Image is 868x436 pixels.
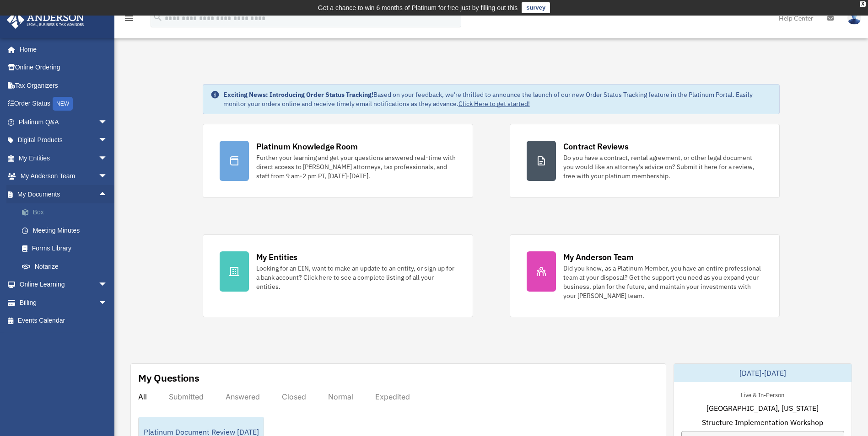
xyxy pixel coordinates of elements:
[226,392,260,401] div: Answered
[510,124,780,198] a: Contract Reviews Do you have a contract, rental agreement, or other legal document you would like...
[13,203,121,222] a: Box
[203,234,473,317] a: My Entities Looking for an EIN, want to make an update to an entity, or sign up for a bank accoun...
[318,2,518,13] div: Get a chance to win 6 months of Platinum for free just by filling out this
[4,11,87,29] img: Anderson Advisors Platinum Portal
[6,131,121,149] a: Digital Productsarrow_drop_down
[138,371,199,385] div: My Questions
[458,100,530,108] a: Click Here to get started!
[6,185,121,203] a: My Documentsarrow_drop_up
[6,149,121,167] a: My Entitiesarrow_drop_down
[6,312,121,330] a: Events Calendar
[98,113,117,132] span: arrow_drop_down
[223,90,772,108] div: Based on your feedback, we're thrilled to announce the launch of our new Order Status Tracking fe...
[282,392,306,401] div: Closed
[203,124,473,198] a: Platinum Knowledge Room Further your learning and get your questions answered real-time with dire...
[256,264,456,291] div: Looking for an EIN, want to make an update to an entity, or sign up for a bank account? Click her...
[847,11,861,25] img: User Pic
[6,113,121,131] a: Platinum Q&Aarrow_drop_down
[98,185,117,204] span: arrow_drop_up
[256,141,358,152] div: Platinum Knowledge Room
[6,95,121,113] a: Order StatusNEW
[328,392,353,401] div: Normal
[98,167,117,186] span: arrow_drop_down
[706,403,819,414] span: [GEOGRAPHIC_DATA], [US_STATE]
[13,221,121,239] a: Meeting Minutes
[375,392,410,401] div: Expedited
[13,239,121,258] a: Forms Library
[510,234,780,317] a: My Anderson Team Did you know, as a Platinum Member, you have an entire professional team at your...
[6,276,121,294] a: Online Learningarrow_drop_down
[522,2,550,13] a: survey
[563,141,629,152] div: Contract Reviews
[563,264,763,300] div: Did you know, as a Platinum Member, you have an entire professional team at your disposal? Get th...
[563,153,763,181] div: Do you have a contract, rental agreement, or other legal document you would like an attorney's ad...
[169,392,204,401] div: Submitted
[98,276,117,294] span: arrow_drop_down
[53,97,73,111] div: NEW
[98,293,117,312] span: arrow_drop_down
[13,257,121,276] a: Notarize
[6,40,117,58] a: Home
[223,90,373,99] strong: Exciting News: Introducing Order Status Tracking!
[124,16,135,24] a: menu
[124,13,135,24] i: menu
[733,389,792,399] div: Live & In-Person
[98,149,117,168] span: arrow_drop_down
[6,58,121,77] a: Online Ordering
[153,12,163,22] i: search
[674,364,852,382] div: [DATE]-[DATE]
[6,167,121,186] a: My Anderson Teamarrow_drop_down
[6,76,121,95] a: Tax Organizers
[563,251,634,263] div: My Anderson Team
[6,293,121,312] a: Billingarrow_drop_down
[256,251,297,263] div: My Entities
[702,417,823,428] span: Structure Implementation Workshop
[256,153,456,181] div: Further your learning and get your questions answered real-time with direct access to [PERSON_NAM...
[98,131,117,150] span: arrow_drop_down
[860,1,866,7] div: close
[138,392,147,401] div: All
